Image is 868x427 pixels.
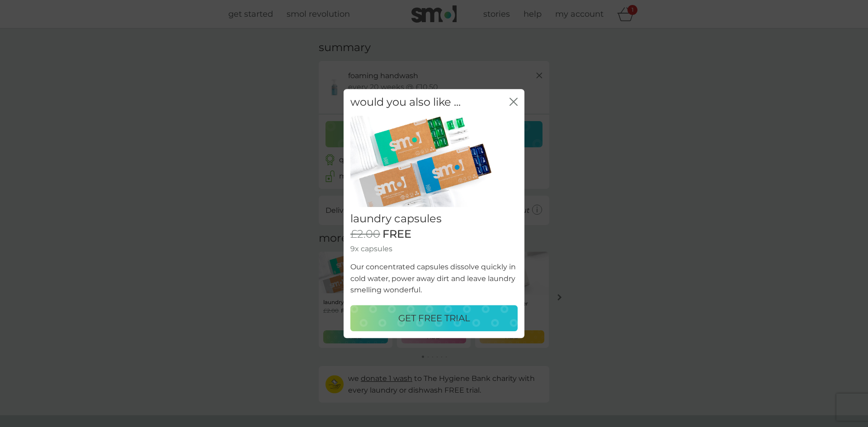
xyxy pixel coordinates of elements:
button: close [509,98,518,107]
button: GET FREE TRIAL [350,305,518,331]
span: £2.00 [350,228,380,241]
h2: laundry capsules [350,212,518,225]
p: Our concentrated capsules dissolve quickly in cold water, power away dirt and leave laundry smell... [350,261,518,296]
span: FREE [382,228,411,241]
h2: would you also like ... [350,96,461,109]
p: 9x capsules [350,243,518,255]
p: GET FREE TRIAL [398,311,470,325]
